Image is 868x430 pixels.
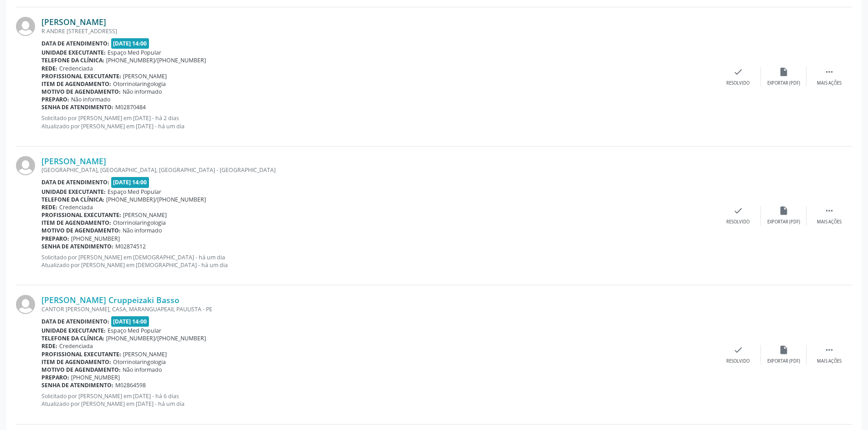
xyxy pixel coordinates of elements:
b: Senha de atendimento: [41,103,113,111]
i: check [733,345,743,355]
span: Não informado [123,366,162,374]
b: Data de atendimento: [41,318,109,325]
span: [DATE] 14:00 [111,38,149,49]
span: M02864598 [115,381,146,389]
span: [PHONE_NUMBER] [71,374,120,381]
span: Credenciada [59,342,93,350]
div: R ANDRE [STREET_ADDRESS] [41,27,715,35]
span: Otorrinolaringologia [113,80,166,88]
span: [PERSON_NAME] [123,72,167,80]
b: Rede: [41,65,57,72]
span: [PERSON_NAME] [123,211,167,219]
div: Resolvido [726,80,750,86]
span: Não informado [123,227,162,234]
span: Não informado [71,96,110,103]
p: Solicitado por [PERSON_NAME] em [DATE] - há 2 dias Atualizado por [PERSON_NAME] em [DATE] - há um... [41,114,715,130]
b: Unidade executante: [41,327,106,334]
span: [PERSON_NAME] [123,350,167,358]
img: img [16,17,35,36]
i: insert_drive_file [779,345,789,355]
b: Telefone da clínica: [41,56,104,64]
b: Rede: [41,342,57,350]
span: Otorrinolaringologia [113,219,166,227]
a: [PERSON_NAME] [41,17,106,27]
div: Exportar (PDF) [767,80,800,86]
span: [PHONE_NUMBER]/[PHONE_NUMBER] [106,334,206,342]
b: Unidade executante: [41,49,106,56]
span: Espaço Med Popular [108,327,161,334]
b: Preparo: [41,96,69,103]
span: [PHONE_NUMBER]/[PHONE_NUMBER] [106,56,206,64]
a: [PERSON_NAME] Cruppeizaki Basso [41,295,180,305]
span: [DATE] 14:00 [111,177,149,187]
img: img [16,295,35,314]
i:  [824,67,834,77]
b: Preparo: [41,235,69,243]
b: Senha de atendimento: [41,381,113,389]
b: Motivo de agendamento: [41,227,121,234]
b: Data de atendimento: [41,40,109,47]
div: Mais ações [817,80,842,86]
b: Data de atendimento: [41,178,109,186]
b: Motivo de agendamento: [41,88,121,96]
span: [PHONE_NUMBER] [71,235,120,243]
i:  [824,206,834,216]
img: img [16,156,35,175]
b: Profissional executante: [41,72,121,80]
i: check [733,67,743,77]
i:  [824,345,834,355]
span: Não informado [123,88,162,96]
b: Preparo: [41,374,69,381]
span: [PHONE_NUMBER]/[PHONE_NUMBER] [106,196,206,203]
div: Resolvido [726,358,750,364]
p: Solicitado por [PERSON_NAME] em [DATE] - há 6 dias Atualizado por [PERSON_NAME] em [DATE] - há um... [41,392,715,408]
span: Otorrinolaringologia [113,358,166,366]
b: Motivo de agendamento: [41,366,121,374]
span: Espaço Med Popular [108,49,161,56]
i: insert_drive_file [779,67,789,77]
div: [GEOGRAPHIC_DATA], [GEOGRAPHIC_DATA], [GEOGRAPHIC_DATA] - [GEOGRAPHIC_DATA] [41,166,715,174]
b: Telefone da clínica: [41,334,104,342]
span: Credenciada [59,65,93,72]
b: Item de agendamento: [41,358,111,366]
b: Item de agendamento: [41,80,111,88]
span: M02870484 [115,103,146,111]
div: Mais ações [817,358,842,364]
span: M02874512 [115,243,146,250]
b: Senha de atendimento: [41,243,113,250]
div: Mais ações [817,219,842,225]
i: check [733,206,743,216]
b: Profissional executante: [41,350,121,358]
div: Resolvido [726,219,750,225]
div: Exportar (PDF) [767,219,800,225]
b: Unidade executante: [41,188,106,196]
b: Item de agendamento: [41,219,111,227]
span: Espaço Med Popular [108,188,161,196]
div: Exportar (PDF) [767,358,800,364]
div: CANTOR [PERSON_NAME], CASA, MARANGUAPEAII, PAULISTA - PE [41,305,715,313]
b: Rede: [41,203,57,211]
i: insert_drive_file [779,206,789,216]
p: Solicitado por [PERSON_NAME] em [DEMOGRAPHIC_DATA] - há um dia Atualizado por [PERSON_NAME] em [D... [41,253,715,269]
b: Telefone da clínica: [41,196,104,203]
span: Credenciada [59,203,93,211]
a: [PERSON_NAME] [41,156,106,166]
b: Profissional executante: [41,211,121,219]
span: [DATE] 14:00 [111,316,149,327]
